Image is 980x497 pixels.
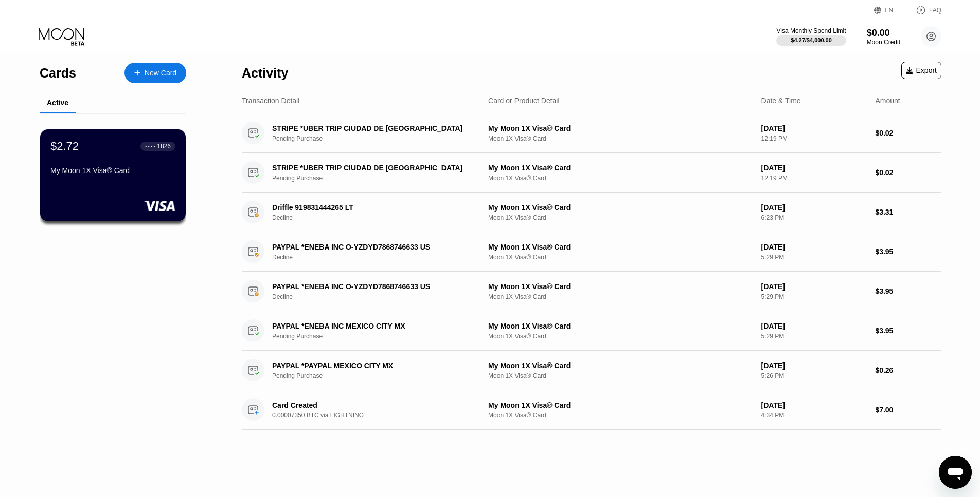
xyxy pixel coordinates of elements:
[875,208,941,216] div: $3.31
[761,203,867,212] div: [DATE]
[488,333,753,340] div: Moon 1X Visa® Card
[488,124,753,132] div: My Moon 1X Visa® Card
[272,322,472,330] div: PAYPAL *ENEBA INC MEXICO CITY MX
[242,390,941,430] div: Card Created0.00007350 BTC via LIGHTNINGMy Moon 1X Visa® CardMoon 1X Visa® Card[DATE]4:34 PM$7.00
[875,287,941,295] div: $3.95
[242,113,941,153] div: STRIPE *UBER TRIP CIUDAD DE [GEOGRAPHIC_DATA]Pending PurchaseMy Moon 1X Visa® CardMoon 1X Visa® C...
[867,28,900,39] div: $0.00
[272,293,487,300] div: Decline
[272,243,472,251] div: PAYPAL *ENEBA INC O-YZDYD7868746633 US
[761,372,867,379] div: 5:26 PM
[761,293,867,300] div: 5:29 PM
[272,333,487,340] div: Pending Purchase
[50,140,79,153] div: $2.72
[761,97,801,105] div: Date & Time
[242,153,941,193] div: STRIPE *UBER TRIP CIUDAD DE [GEOGRAPHIC_DATA]Pending PurchaseMy Moon 1X Visa® CardMoon 1X Visa® C...
[791,37,832,43] div: $4.27 / $4,000.00
[761,175,867,182] div: 12:19 PM
[874,5,905,15] div: EN
[50,166,175,175] div: My Moon 1X Visa® Card
[272,254,487,261] div: Decline
[875,247,941,256] div: $3.95
[885,7,894,14] div: EN
[124,63,186,83] div: New Card
[488,135,753,142] div: Moon 1X Visa® Card
[867,39,900,46] div: Moon Credit
[40,129,186,221] div: $2.72● ● ● ●1826My Moon 1X Visa® Card
[488,175,753,182] div: Moon 1X Visa® Card
[867,28,900,46] div: $0.00Moon Credit
[875,97,900,105] div: Amount
[157,143,171,150] div: 1826
[761,333,867,340] div: 5:29 PM
[488,282,753,291] div: My Moon 1X Visa® Card
[242,311,941,351] div: PAYPAL *ENEBA INC MEXICO CITY MXPending PurchaseMy Moon 1X Visa® CardMoon 1X Visa® Card[DATE]5:29...
[761,243,867,251] div: [DATE]
[488,401,753,409] div: My Moon 1X Visa® Card
[761,214,867,221] div: 6:23 PM
[488,361,753,370] div: My Moon 1X Visa® Card
[488,372,753,379] div: Moon 1X Visa® Card
[906,66,937,74] div: Export
[875,168,941,177] div: $0.02
[875,366,941,374] div: $0.26
[761,135,867,142] div: 12:19 PM
[272,361,472,370] div: PAYPAL *PAYPAL MEXICO CITY MX
[488,214,753,221] div: Moon 1X Visa® Card
[242,272,941,311] div: PAYPAL *ENEBA INC O-YZDYD7868746633 USDeclineMy Moon 1X Visa® CardMoon 1X Visa® Card[DATE]5:29 PM...
[488,412,753,419] div: Moon 1X Visa® Card
[272,164,472,172] div: STRIPE *UBER TRIP CIUDAD DE [GEOGRAPHIC_DATA]
[272,372,487,379] div: Pending Purchase
[488,97,560,105] div: Card or Product Detail
[242,193,941,232] div: Driffle 919831444265 LTDeclineMy Moon 1X Visa® CardMoon 1X Visa® Card[DATE]6:23 PM$3.31
[875,129,941,137] div: $0.02
[761,164,867,172] div: [DATE]
[272,412,487,419] div: 0.00007350 BTC via LIGHTNING
[761,124,867,132] div: [DATE]
[875,406,941,414] div: $7.00
[939,456,972,489] iframe: Button to launch messaging window
[761,322,867,330] div: [DATE]
[272,401,472,409] div: Card Created
[761,254,867,261] div: 5:29 PM
[47,99,68,107] div: Active
[761,282,867,291] div: [DATE]
[242,351,941,390] div: PAYPAL *PAYPAL MEXICO CITY MXPending PurchaseMy Moon 1X Visa® CardMoon 1X Visa® Card[DATE]5:26 PM...
[905,5,941,15] div: FAQ
[488,164,753,172] div: My Moon 1X Visa® Card
[242,97,299,105] div: Transaction Detail
[272,124,472,132] div: STRIPE *UBER TRIP CIUDAD DE [GEOGRAPHIC_DATA]
[272,175,487,182] div: Pending Purchase
[145,145,155,148] div: ● ● ● ●
[875,327,941,335] div: $3.95
[901,62,941,79] div: Export
[272,214,487,221] div: Decline
[488,254,753,261] div: Moon 1X Visa® Card
[776,27,846,46] div: Visa Monthly Spend Limit$4.27/$4,000.00
[40,66,76,81] div: Cards
[488,203,753,212] div: My Moon 1X Visa® Card
[145,69,176,78] div: New Card
[242,232,941,272] div: PAYPAL *ENEBA INC O-YZDYD7868746633 USDeclineMy Moon 1X Visa® CardMoon 1X Visa® Card[DATE]5:29 PM...
[488,293,753,300] div: Moon 1X Visa® Card
[761,361,867,370] div: [DATE]
[488,243,753,251] div: My Moon 1X Visa® Card
[272,135,487,142] div: Pending Purchase
[929,7,941,14] div: FAQ
[761,401,867,409] div: [DATE]
[272,203,472,212] div: Driffle 919831444265 LT
[488,322,753,330] div: My Moon 1X Visa® Card
[242,66,288,81] div: Activity
[776,27,846,34] div: Visa Monthly Spend Limit
[272,282,472,291] div: PAYPAL *ENEBA INC O-YZDYD7868746633 US
[761,412,867,419] div: 4:34 PM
